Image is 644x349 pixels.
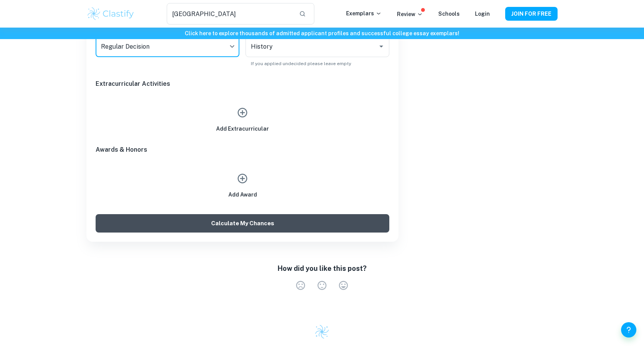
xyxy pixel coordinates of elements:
input: Search for any exemplars... [167,3,293,25]
p: Review [397,10,423,18]
a: Schools [438,11,460,17]
button: Help and Feedback [621,322,636,338]
img: Clastify logo [314,324,330,339]
p: Exemplars [346,9,382,18]
button: Calculate My Chances [96,214,389,233]
h6: Awards & Honors [96,145,389,154]
h6: Add Extracurricular [216,125,269,133]
p: If you applied undecided please leave empty [251,60,384,67]
h6: How did you like this post? [278,263,367,274]
h6: Click here to explore thousands of admitted applicant profiles and successful college essay exemp... [2,29,642,38]
button: Open [376,41,387,52]
a: Login [475,11,490,17]
h6: Extracurricular Activities [96,79,389,88]
button: JOIN FOR FREE [505,7,558,21]
div: Regular Decision [96,36,239,57]
img: Clastify logo [86,6,135,21]
h6: Add Award [228,190,257,199]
